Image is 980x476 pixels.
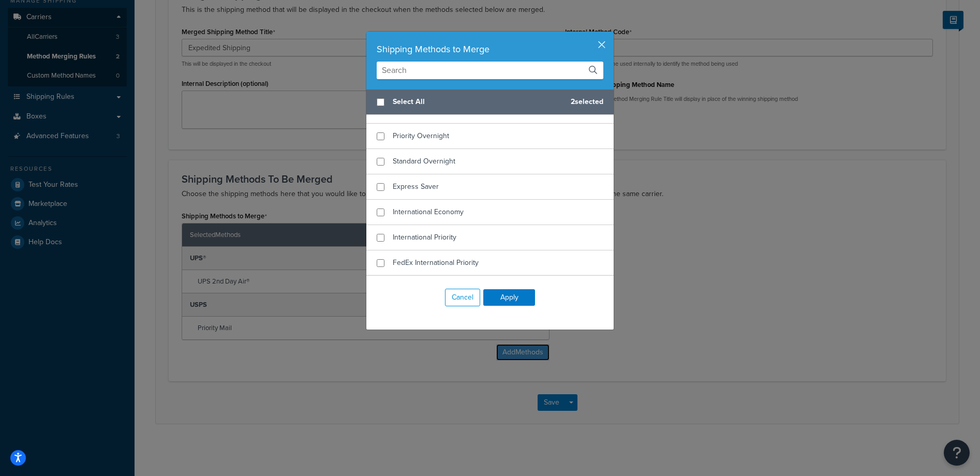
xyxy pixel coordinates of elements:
span: Priority Overnight [393,130,449,141]
input: Search [377,62,603,79]
button: Apply [483,289,535,306]
span: Select All [393,95,562,109]
span: International Priority [393,232,456,243]
span: Standard Overnight [393,156,455,167]
span: Express Saver [393,181,439,192]
span: FedEx International Priority [393,257,479,268]
div: Shipping Methods to Merge [377,42,603,56]
div: 2 selected [366,90,614,115]
span: International Economy [393,206,464,217]
button: Cancel [445,289,480,306]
